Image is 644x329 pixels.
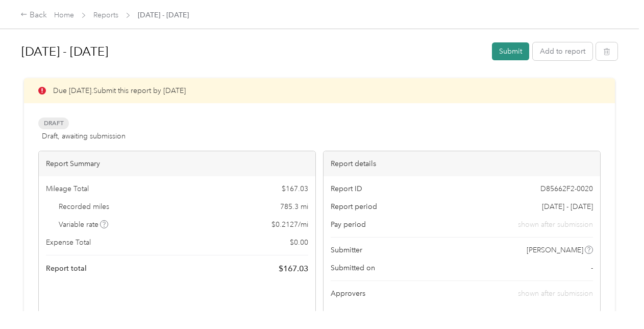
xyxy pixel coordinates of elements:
[46,263,87,274] span: Report total
[542,201,593,212] span: [DATE] - [DATE]
[331,288,365,299] span: Approvers
[38,118,69,129] span: Draft
[93,11,118,19] a: Reports
[59,219,109,230] span: Variable rate
[21,39,485,64] h1: Aug 1 - 31, 2025
[280,201,308,212] span: 785.3 mi
[492,42,529,60] button: Submit
[54,11,74,19] a: Home
[20,9,47,21] div: Back
[518,289,593,298] span: shown after submission
[331,201,377,212] span: Report period
[331,263,375,273] span: Submitted on
[587,272,644,329] iframe: Everlance-gr Chat Button Frame
[324,151,600,176] div: Report details
[138,10,189,20] span: [DATE] - [DATE]
[279,263,308,275] span: $ 167.03
[533,42,592,60] button: Add to report
[39,151,315,176] div: Report Summary
[591,263,593,273] span: -
[518,219,593,230] span: shown after submission
[331,183,362,194] span: Report ID
[527,245,583,255] span: [PERSON_NAME]
[540,183,593,194] span: D85662F2-0020
[46,183,89,194] span: Mileage Total
[290,237,308,248] span: $ 0.00
[331,245,362,255] span: Submitter
[331,219,366,230] span: Pay period
[42,131,126,142] span: Draft, awaiting submission
[271,219,308,230] span: $ 0.2127 / mi
[59,201,109,212] span: Recorded miles
[46,237,91,248] span: Expense Total
[282,183,308,194] span: $ 167.03
[24,78,615,103] div: Due [DATE]. Submit this report by [DATE]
